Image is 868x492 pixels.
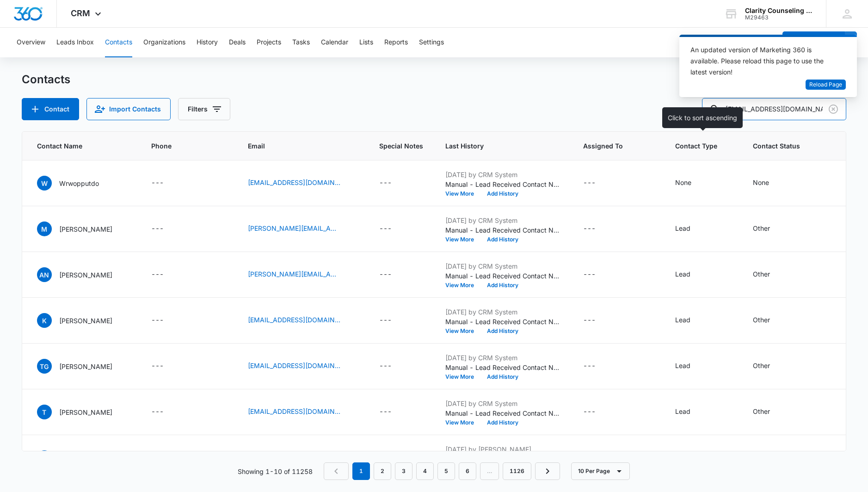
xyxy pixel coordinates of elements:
div: Lead [675,269,690,279]
p: [DATE] by CRM System [445,353,561,363]
button: View More [445,328,480,334]
p: [PERSON_NAME] [59,407,112,417]
button: Projects [257,28,281,57]
p: [DATE] by CRM System [445,170,561,179]
span: Email [248,141,344,151]
div: Contact Status - Other - Select to Edit Field [753,361,787,372]
div: Email - test@gmail.com - Select to Edit Field [248,406,357,418]
div: Contact Status - Other - Select to Edit Field [753,315,787,326]
p: Wrwopputdo [59,178,99,188]
p: [DATE] by CRM System [445,215,561,225]
p: Manual - Lead Received Contact Name: [PERSON_NAME] Email: [PERSON_NAME][EMAIL_ADDRESS][DOMAIN_NAM... [445,271,561,281]
span: Phone [151,141,212,151]
button: View More [445,237,480,242]
span: TG [37,359,52,374]
div: Lead [675,406,690,416]
a: Next Page [535,462,560,480]
button: Add History [480,283,525,288]
div: Assigned To - - Select to Edit Field [583,223,612,234]
div: Contact Name - Taylor Guill - Select to Edit Field [37,359,129,374]
p: [DATE] by CRM System [445,307,561,317]
span: CRM [71,8,90,18]
div: None [675,178,691,187]
button: Leads Inbox [56,28,94,57]
div: Contact Status - Other - Select to Edit Field [753,269,787,280]
button: Add History [480,191,525,197]
span: M [37,221,52,236]
div: --- [379,361,392,372]
div: --- [583,178,596,189]
div: Assigned To - - Select to Edit Field [583,315,612,326]
div: --- [583,361,596,372]
div: --- [379,223,392,234]
div: Contact Name - Margaret - Select to Edit Field [37,221,129,236]
div: Assigned To - - Select to Edit Field [583,269,612,280]
nav: Pagination [324,462,560,480]
div: Assigned To - - Select to Edit Field [583,361,612,372]
span: AN [37,267,52,282]
button: Settings [419,28,444,57]
button: Deals [229,28,246,57]
button: Overview [17,28,45,57]
div: Special Notes - - Select to Edit Field [379,361,408,372]
button: View More [445,283,480,288]
p: Manual - Lead Received Contact Name: [PERSON_NAME]: [PERSON_NAME][EMAIL_ADDRESS][DOMAIN_NAME] Lea... [445,225,561,235]
button: Clear [826,102,841,117]
div: Phone - - Select to Edit Field [151,361,180,372]
div: --- [583,315,596,326]
div: account name [745,7,813,14]
div: --- [379,178,392,189]
div: Lead [675,223,690,233]
button: View More [445,374,480,380]
span: Contact Status [753,141,838,151]
div: Contact Name - Kelsey - Select to Edit Field [37,313,129,328]
div: --- [379,315,392,326]
span: Last History [445,141,548,151]
button: Add Contact [782,31,845,54]
div: Phone - - Select to Edit Field [151,269,180,280]
div: Email - margaret@madewellcenter.org - Select to Edit Field [248,223,357,234]
p: Manual - Lead Received Contact Name: [PERSON_NAME] Email: [EMAIL_ADDRESS][DOMAIN_NAME] Lead Sourc... [445,363,561,372]
div: --- [151,406,164,418]
div: Contact Type - Lead - Select to Edit Field [675,315,707,326]
span: Reload Page [809,80,842,89]
span: Special Notes [379,141,423,151]
span: K [37,313,52,328]
div: Email - beachsidetherapypllc@gmail.com - Select to Edit Field [248,361,357,372]
div: Assigned To - - Select to Edit Field [583,406,612,418]
p: [PERSON_NAME] [59,316,112,326]
span: Assigned To [583,141,640,151]
a: Page 3 [395,462,412,480]
button: Lists [359,28,373,57]
div: Special Notes - - Select to Edit Field [379,269,408,280]
p: Manual - Lead Received Contact Name: [PERSON_NAME] Email: [EMAIL_ADDRESS][DOMAIN_NAME] Lead Sourc... [445,408,561,418]
a: Page 5 [437,462,455,480]
div: Special Notes - - Select to Edit Field [379,315,408,326]
div: Contact Type - None - Select to Edit Field [675,178,708,189]
a: [PERSON_NAME][EMAIL_ADDRESS][DOMAIN_NAME] [248,269,340,279]
div: --- [583,269,596,280]
button: History [197,28,218,57]
button: 10 Per Page [571,462,630,480]
input: Search Contacts [702,98,846,120]
div: --- [151,315,164,326]
a: [EMAIL_ADDRESS][DOMAIN_NAME] [248,178,340,187]
p: Manual - Lead Received Contact Name: [PERSON_NAME] Email: [PERSON_NAME][EMAIL_ADDRESS][DOMAIN_NAM... [445,317,561,326]
div: Other [753,223,770,233]
div: account id [745,14,813,21]
div: Special Notes - - Select to Edit Field [379,178,408,189]
p: Showing 1-10 of 11258 [238,467,313,476]
button: Calendar [321,28,348,57]
button: Reload Page [806,80,846,90]
div: Click to sort ascending [662,107,743,128]
button: View More [445,420,480,425]
em: 1 [352,462,370,480]
p: [PERSON_NAME] [59,224,112,234]
div: An updated version of Marketing 360 is available. Please reload this page to use the latest version! [690,44,835,78]
div: Contact Status - Other - Select to Edit Field [753,223,787,234]
div: Other [753,315,770,325]
div: None [753,178,769,187]
button: Filters [178,98,230,120]
p: [PERSON_NAME] [59,270,112,280]
a: Page 2 [374,462,391,480]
